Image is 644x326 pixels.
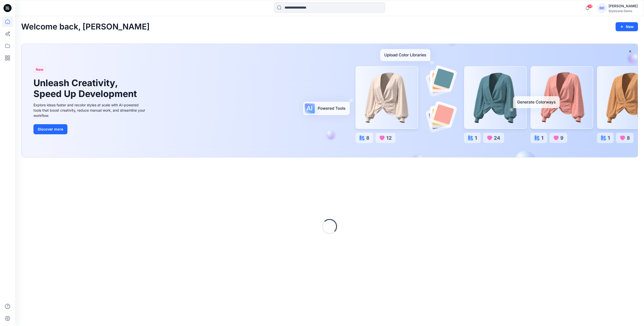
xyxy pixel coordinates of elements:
button: New [616,22,638,31]
span: New [36,67,44,73]
div: Explore ideas faster and recolor styles at scale with AI-powered tools that boost creativity, red... [33,102,147,118]
h1: Unleash Creativity, Speed Up Development [33,78,139,99]
span: 38 [587,4,593,8]
div: Stylezone Demo [609,9,638,13]
a: Discover more [33,124,147,134]
button: Discover more [33,124,67,134]
div: [PERSON_NAME] [609,3,638,9]
h2: Welcome back, [PERSON_NAME] [21,22,150,31]
div: DC [597,4,607,13]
